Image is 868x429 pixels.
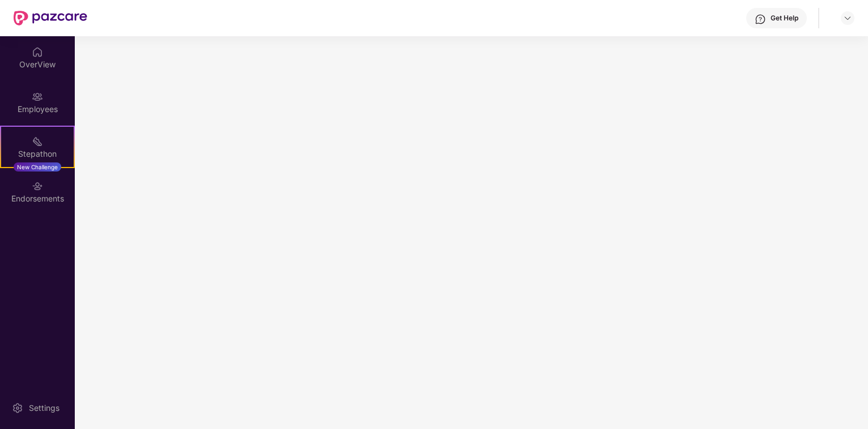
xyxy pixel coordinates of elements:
img: svg+xml;base64,PHN2ZyBpZD0iRW1wbG95ZWVzIiB4bWxucz0iaHR0cDovL3d3dy53My5vcmcvMjAwMC9zdmciIHdpZHRoPS... [32,91,43,102]
div: Settings [25,402,63,414]
img: svg+xml;base64,PHN2ZyBpZD0iRHJvcGRvd24tMzJ4MzIiIHhtbG5zPSJodHRwOi8vd3d3LnczLm9yZy8yMDAwL3N2ZyIgd2... [843,14,852,23]
img: svg+xml;base64,PHN2ZyBpZD0iU2V0dGluZy0yMHgyMCIgeG1sbnM9Imh0dHA6Ly93d3cudzMub3JnLzIwMDAvc3ZnIiB3aW... [12,402,23,414]
img: svg+xml;base64,PHN2ZyBpZD0iSG9tZSIgeG1sbnM9Imh0dHA6Ly93d3cudzMub3JnLzIwMDAvc3ZnIiB3aWR0aD0iMjAiIG... [32,46,43,58]
img: svg+xml;base64,PHN2ZyBpZD0iRW5kb3JzZW1lbnRzIiB4bWxucz0iaHR0cDovL3d3dy53My5vcmcvMjAwMC9zdmciIHdpZH... [32,181,43,192]
img: New Pazcare Logo [14,11,87,25]
img: svg+xml;base64,PHN2ZyBpZD0iSGVscC0zMngzMiIgeG1sbnM9Imh0dHA6Ly93d3cudzMub3JnLzIwMDAvc3ZnIiB3aWR0aD... [755,14,766,25]
div: Get Help [771,14,798,23]
div: Stepathon [1,148,74,160]
img: svg+xml;base64,PHN2ZyB4bWxucz0iaHR0cDovL3d3dy53My5vcmcvMjAwMC9zdmciIHdpZHRoPSIyMSIgaGVpZ2h0PSIyMC... [32,136,43,147]
div: New Challenge [14,162,61,171]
